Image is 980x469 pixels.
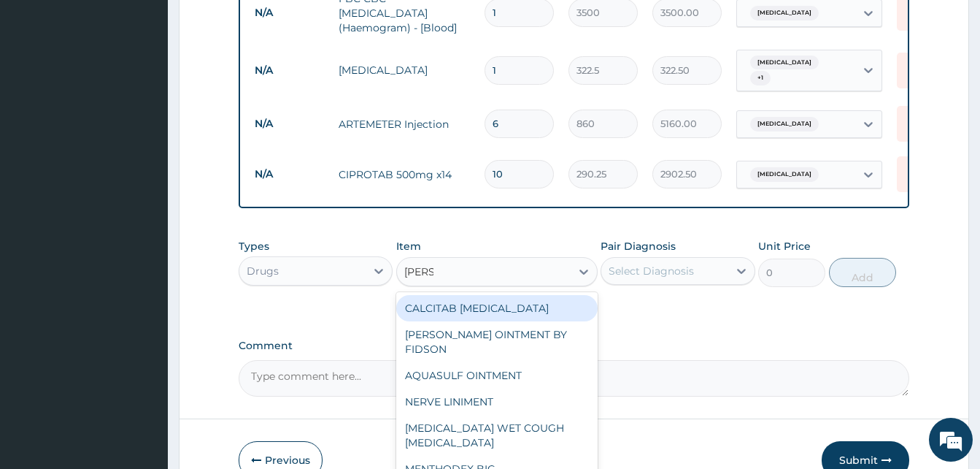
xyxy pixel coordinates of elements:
span: [MEDICAL_DATA] [750,167,819,182]
td: ARTEMETER Injection [331,110,477,139]
div: Minimize live chat window [239,7,274,42]
label: Unit Price [758,239,811,253]
div: Chat with us now [76,82,245,101]
textarea: Type your message and hit 'Enter' [7,313,278,365]
div: CALCITAB [MEDICAL_DATA] [396,295,598,321]
td: N/A [247,57,331,84]
td: N/A [247,161,331,188]
td: CIPROTAB 500mg x14 [331,160,477,189]
div: Select Diagnosis [609,264,694,278]
button: Add [829,258,896,287]
span: [MEDICAL_DATA] [750,117,819,131]
div: [PERSON_NAME] OINTMENT BY FIDSON [396,321,598,362]
span: We're online! [85,141,201,289]
label: Comment [239,340,909,352]
label: Pair Diagnosis [601,239,676,253]
label: Types [239,240,269,253]
td: [MEDICAL_DATA] [331,56,477,85]
img: d_794563401_company_1708531726252_794563401 [27,73,59,110]
span: [MEDICAL_DATA] [750,56,819,70]
span: [MEDICAL_DATA] [750,6,819,20]
div: NERVE LINIMENT [396,389,598,415]
td: N/A [247,110,331,137]
label: Item [396,239,421,253]
span: + 1 [750,71,771,85]
div: Drugs [247,264,279,278]
div: AQUASULF OINTMENT [396,362,598,389]
div: [MEDICAL_DATA] WET COUGH [MEDICAL_DATA] [396,415,598,456]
